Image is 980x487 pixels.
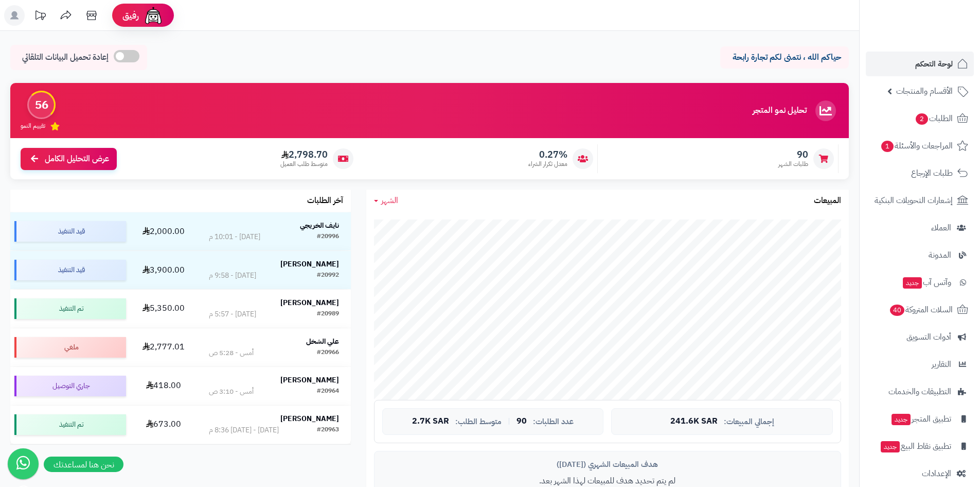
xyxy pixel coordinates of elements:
span: 241.6K SAR [670,417,718,426]
span: إعادة تحميل البيانات التلقائي [22,52,109,63]
span: الأقسام والمنتجات [896,84,953,98]
div: [DATE] - 5:57 م [209,309,256,320]
h3: تحليل نمو المتجر [753,106,807,115]
span: الإعدادات [922,466,951,481]
div: تم التنفيذ [14,298,126,319]
a: وآتس آبجديد [866,270,974,295]
div: هدف المبيعات الشهري ([DATE]) [382,459,833,470]
span: 40 [890,305,904,316]
strong: [PERSON_NAME] [280,413,339,424]
span: جديد [881,441,900,452]
div: #20966 [317,348,339,358]
div: [DATE] - 9:58 م [209,271,256,281]
span: معدل تكرار الشراء [528,160,567,169]
span: 2,798.70 [280,149,328,160]
span: رفيق [122,9,139,22]
a: السلات المتروكة40 [866,297,974,322]
span: المراجعات والأسئلة [880,139,953,153]
span: التقارير [932,357,951,372]
td: 673.00 [130,406,197,444]
img: ai-face.png [143,5,164,26]
td: 2,000.00 [130,212,197,250]
td: 3,900.00 [130,251,197,289]
span: إشعارات التحويلات البنكية [875,193,953,208]
span: عدد الطلبات: [533,417,574,426]
strong: نايف الخريجي [300,220,339,231]
span: لوحة التحكم [915,57,953,71]
td: 5,350.00 [130,290,197,328]
span: جديد [903,277,922,289]
span: المدونة [929,248,951,262]
p: لم يتم تحديد هدف للمبيعات لهذا الشهر بعد. [382,475,833,487]
a: لوحة التحكم [866,52,974,76]
div: [DATE] - 10:01 م [209,232,260,242]
strong: [PERSON_NAME] [280,297,339,308]
span: الشهر [381,194,398,207]
span: طلبات الشهر [778,160,808,169]
span: جديد [892,414,911,425]
a: التطبيقات والخدمات [866,379,974,404]
span: أدوات التسويق [906,330,951,344]
a: الشهر [374,195,398,207]
div: أمس - 3:10 ص [209,387,254,397]
a: أدوات التسويق [866,325,974,349]
div: #20992 [317,271,339,281]
a: العملاء [866,215,974,240]
div: قيد التنفيذ [14,260,126,280]
div: #20989 [317,309,339,320]
div: #20996 [317,232,339,242]
a: إشعارات التحويلات البنكية [866,188,974,213]
span: العملاء [931,221,951,235]
div: قيد التنفيذ [14,221,126,242]
span: وآتس آب [902,275,951,290]
h3: المبيعات [814,196,841,206]
div: [DATE] - [DATE] 8:36 م [209,425,279,435]
div: تم التنفيذ [14,414,126,435]
span: تقييم النمو [21,122,45,130]
div: #20964 [317,387,339,397]
span: 2.7K SAR [412,417,449,426]
span: السلات المتروكة [889,303,953,317]
div: جاري التوصيل [14,376,126,396]
a: الطلبات2 [866,106,974,131]
span: 0.27% [528,149,567,160]
span: التطبيقات والخدمات [888,384,951,399]
span: 90 [778,149,808,160]
span: متوسط طلب العميل [280,160,328,169]
span: تطبيق نقاط البيع [880,439,951,454]
td: 2,777.01 [130,328,197,366]
span: 90 [516,417,527,426]
a: المراجعات والأسئلة1 [866,133,974,158]
a: تطبيق نقاط البيعجديد [866,434,974,459]
span: متوسط الطلب: [455,417,502,426]
div: ملغي [14,337,126,358]
a: المدونة [866,243,974,267]
div: أمس - 5:28 ص [209,348,254,358]
span: 2 [916,113,928,125]
div: #20963 [317,425,339,435]
span: | [508,417,510,425]
a: الإعدادات [866,461,974,486]
a: عرض التحليل الكامل [21,148,117,170]
a: تطبيق المتجرجديد [866,407,974,431]
span: إجمالي المبيعات: [724,417,774,426]
td: 418.00 [130,367,197,405]
a: طلبات الإرجاع [866,161,974,186]
span: عرض التحليل الكامل [45,153,109,165]
strong: [PERSON_NAME] [280,375,339,385]
strong: علي الشخل [306,336,339,347]
strong: [PERSON_NAME] [280,259,339,270]
span: 1 [881,141,894,152]
span: الطلبات [915,111,953,126]
span: تطبيق المتجر [890,412,951,426]
p: حياكم الله ، نتمنى لكم تجارة رابحة [728,52,841,63]
a: تحديثات المنصة [27,5,53,28]
span: طلبات الإرجاع [911,166,953,180]
h3: آخر الطلبات [307,196,343,206]
a: التقارير [866,352,974,377]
